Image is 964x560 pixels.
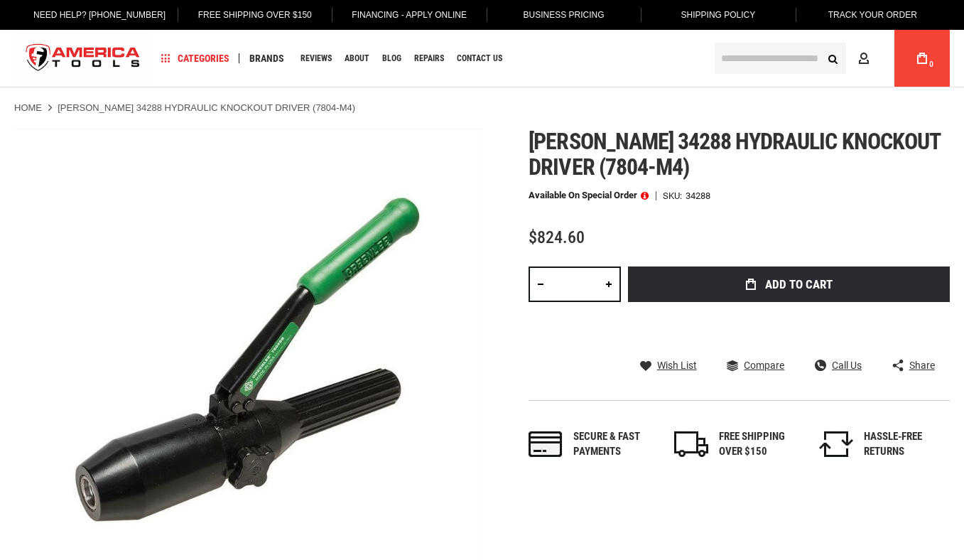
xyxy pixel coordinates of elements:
[300,54,332,63] span: Reviews
[450,49,509,68] a: Contact Us
[640,359,697,372] a: Wish List
[529,431,563,457] img: payments
[819,431,853,457] img: returns
[681,10,756,20] span: Shipping Policy
[719,429,805,460] div: FREE SHIPPING OVER $150
[929,60,933,68] span: 0
[155,49,236,68] a: Categories
[14,102,42,114] a: Home
[819,45,846,72] button: Search
[657,360,697,370] span: Wish List
[573,429,659,460] div: Secure & fast payments
[161,53,229,63] span: Categories
[832,360,862,370] span: Call Us
[338,49,376,68] a: About
[909,360,935,370] span: Share
[58,102,355,113] strong: [PERSON_NAME] 34288 HYDRAULIC KNOCKOUT DRIVER (7804-M4)
[625,306,953,312] iframe: Secure express checkout frame
[529,227,585,247] span: $824.60
[663,191,686,200] strong: SKU
[243,49,291,68] a: Brands
[686,191,710,200] div: 34288
[864,429,950,460] div: HASSLE-FREE RETURNS
[14,32,152,85] a: store logo
[345,54,369,63] span: About
[529,190,649,200] p: Available on Special Order
[408,49,450,68] a: Repairs
[909,30,936,87] a: 0
[628,266,950,302] button: Add to Cart
[376,49,408,68] a: Blog
[674,431,708,457] img: shipping
[294,49,338,68] a: Reviews
[382,54,401,63] span: Blog
[457,54,502,63] span: Contact Us
[249,53,284,63] span: Brands
[529,128,940,181] span: [PERSON_NAME] 34288 hydraulic knockout driver (7804-m4)
[744,360,784,370] span: Compare
[815,359,862,372] a: Call Us
[14,32,152,85] img: America Tools
[727,359,784,372] a: Compare
[765,279,833,291] span: Add to Cart
[414,54,444,63] span: Repairs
